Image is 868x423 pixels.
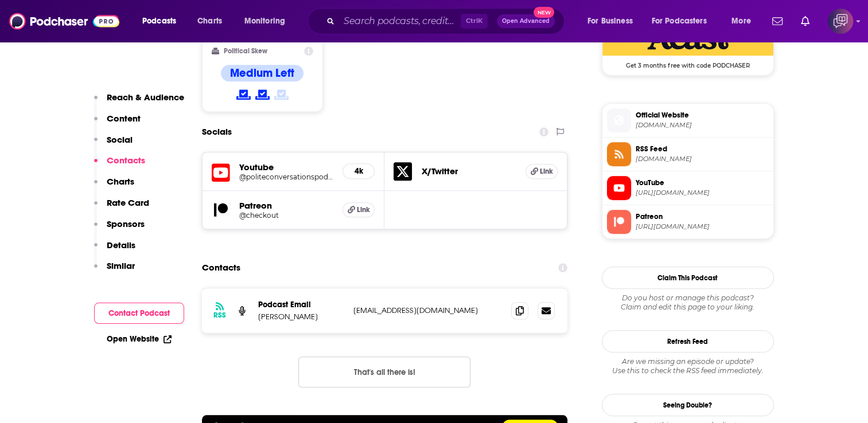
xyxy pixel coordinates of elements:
span: https://www.youtube.com/@politeconversationspodcast [636,189,769,197]
span: More [731,13,751,29]
h5: 4k [352,166,365,176]
h5: Youtube [239,162,334,173]
p: Social [107,134,133,145]
a: @politeconversationspodcast [239,173,334,181]
button: Contact Podcast [94,303,184,324]
span: For Podcasters [652,13,707,29]
button: Refresh Feed [602,330,774,352]
p: Details [107,240,135,250]
h2: Socials [202,121,232,143]
h4: Medium Left [230,66,294,80]
p: Content [107,113,141,124]
button: open menu [236,12,300,30]
img: User Profile [828,9,853,34]
span: Link [540,167,553,176]
span: Logged in as corioliscompany [828,9,853,34]
a: YouTube[URL][DOMAIN_NAME] [607,176,769,200]
button: Rate Card [94,197,149,218]
a: Link [526,164,558,179]
span: shows.acast.com [636,121,769,130]
h5: X/Twitter [421,166,516,177]
a: Charts [190,12,229,30]
input: Search podcasts, credits, & more... [339,12,461,30]
span: Official Website [636,110,769,120]
p: Charts [107,176,134,187]
a: Official Website[DOMAIN_NAME] [607,108,769,132]
a: Seeing Double? [602,394,774,416]
div: Search podcasts, credits, & more... [318,8,575,34]
h2: Political Skew [224,47,267,55]
a: RSS Feed[DOMAIN_NAME] [607,142,769,166]
div: Are we missing an episode or update? Use this to check the RSS feed immediately. [602,357,774,375]
p: Reach & Audience [107,92,184,103]
span: feeds.acast.com [636,155,769,163]
span: Patreon [636,211,769,222]
span: Charts [197,13,222,29]
button: Similar [94,260,135,281]
h2: Contacts [202,257,240,279]
button: Contacts [94,155,145,176]
p: Sponsors [107,218,145,229]
button: open menu [723,12,765,30]
button: Show profile menu [828,9,853,34]
a: Link [342,202,375,217]
p: [EMAIL_ADDRESS][DOMAIN_NAME] [353,305,503,315]
span: Ctrl K [461,14,488,29]
p: Contacts [107,155,145,166]
button: Charts [94,176,134,197]
a: Show notifications dropdown [796,11,814,31]
button: open menu [134,12,191,30]
img: Podchaser - Follow, Share and Rate Podcasts [9,10,119,32]
p: Podcast Email [258,300,344,310]
a: Show notifications dropdown [768,11,787,31]
h5: Patreon [239,200,334,211]
span: For Business [587,13,633,29]
button: open menu [579,12,647,30]
a: Patreon[URL][DOMAIN_NAME] [607,210,769,234]
button: open menu [644,12,723,30]
button: Social [94,134,133,155]
button: Reach & Audience [94,92,184,113]
span: Get 3 months free with code PODCHASER [602,56,773,69]
span: RSS Feed [636,144,769,154]
span: Monitoring [244,13,285,29]
span: Open Advanced [502,18,550,24]
a: Open Website [107,334,172,344]
button: Nothing here. [298,357,470,387]
span: Podcasts [142,13,176,29]
p: Similar [107,260,135,271]
div: Claim and edit this page to your liking. [602,293,774,312]
button: Details [94,240,135,261]
span: Do you host or manage this podcast? [602,293,774,303]
span: YouTube [636,178,769,188]
a: Acast Deal: Get 3 months free with code PODCHASER [602,21,773,68]
h3: RSS [213,311,226,320]
p: Rate Card [107,197,149,208]
span: Link [357,205,370,214]
a: @checkout [239,211,334,220]
button: Open AdvancedNew [497,14,555,28]
p: [PERSON_NAME] [258,312,344,322]
span: New [534,7,554,18]
button: Claim This Podcast [602,267,774,289]
button: Content [94,113,141,134]
span: https://www.patreon.com/checkout [636,222,769,231]
button: Sponsors [94,218,145,240]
